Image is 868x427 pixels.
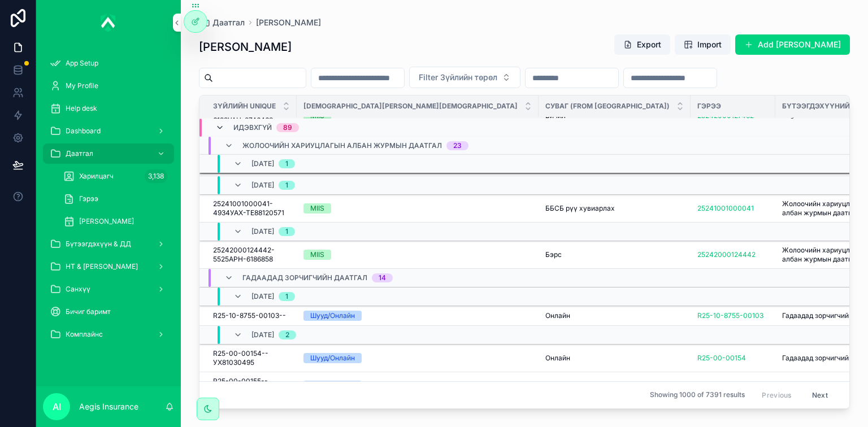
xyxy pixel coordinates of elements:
div: Шууд/Онлайн [310,381,355,391]
span: Бэрс [545,250,562,259]
span: [PERSON_NAME] [79,217,134,226]
a: [PERSON_NAME] [57,211,174,232]
a: Help desk [43,98,174,119]
a: 25241001000041-4934УАХ-ТЕ88120571 [213,199,290,217]
span: Dashboard [66,127,101,136]
button: Add [PERSON_NAME] [735,34,850,55]
span: Import [697,39,722,50]
span: [DATE] [251,159,274,168]
span: Гадаадад зорчигчийн даатгал [242,273,367,282]
a: Даатгал [43,143,174,164]
a: НТ & [PERSON_NAME] [43,256,174,277]
a: Комплайнс [43,324,174,345]
button: Import [675,34,731,55]
img: App logo [101,14,116,32]
span: Showing 1000 of 7391 results [650,391,745,400]
a: R25-10-8755-00103-- [213,311,290,320]
span: [DATE] [251,181,274,190]
span: Суваг (from [GEOGRAPHIC_DATA]) [545,102,670,111]
div: 89 [283,123,292,132]
span: R25-00-00154--УХ81030495 [213,349,290,367]
span: My Profile [66,81,98,90]
a: Онлайн [545,354,684,363]
a: 25242000124442 [697,250,769,259]
span: Онлайн [545,311,570,320]
span: App Setup [66,59,98,68]
span: Даатгал [212,17,245,28]
span: Filter Зүйлийн төрөл [419,72,497,83]
button: Next [804,386,836,404]
span: Харилцагч [79,172,114,181]
span: Бүтээгдэхүүний нэр [782,102,866,111]
p: Aegis Insurance [79,401,138,412]
a: ББСБ рүү хувиарлах [545,204,684,213]
span: R25-10-8755-00103-- [213,311,286,320]
div: 1 [285,292,288,301]
span: [DATE] [251,227,274,236]
a: App Setup [43,53,174,73]
a: R25-00-00155--УП92020824 [213,377,290,395]
a: Даатгал [199,17,245,28]
span: ББСБ рүү хувиарлах [545,204,615,213]
div: Шууд/Онлайн [310,311,355,321]
div: scrollable content [36,45,181,359]
a: 25241001000041 [697,204,769,213]
a: Шууд/Онлайн [303,381,532,391]
span: Идэвхгүй [233,123,272,132]
a: My Profile [43,76,174,96]
span: Бичиг баримт [66,307,111,316]
span: [DATE] [251,330,274,339]
button: Select Button [409,67,520,88]
h1: [PERSON_NAME] [199,39,292,55]
div: 1 [285,181,288,190]
a: MIIS [303,250,532,260]
a: Dashboard [43,121,174,141]
div: 2 [285,330,289,339]
div: 1 [285,159,288,168]
a: Гэрээ [57,189,174,209]
span: Зүйлийн unique [213,102,276,111]
div: 23 [453,141,462,150]
span: Онлайн [545,354,570,363]
button: Export [614,34,670,55]
a: Шууд/Онлайн [303,353,532,363]
a: Бичиг баримт [43,302,174,322]
a: Бүтээгдэхүүн & ДД [43,234,174,254]
span: Комплайнс [66,330,103,339]
span: Жолоочийн хариуцлагын албан журмын даатгал [242,141,442,150]
div: MIIS [310,250,324,260]
a: 25241001000041 [697,204,754,213]
a: R25-00-00154 [697,354,769,363]
a: R25-10-8755-00103 [697,311,763,320]
a: MIIS [303,203,532,213]
a: Санхүү [43,279,174,299]
a: 25242000124442 [697,250,756,259]
div: MIIS [310,203,324,213]
div: 3,138 [145,169,167,183]
span: Бүтээгдэхүүн & ДД [66,239,131,249]
span: Даатгал [66,149,93,158]
span: Гэрээ [79,194,98,203]
a: R25-00-00154 [697,354,746,363]
span: [DEMOGRAPHIC_DATA][PERSON_NAME][DEMOGRAPHIC_DATA] [303,102,518,111]
span: Санхүү [66,285,90,294]
a: Шууд/Онлайн [303,311,532,321]
a: Бэрс [545,250,684,259]
div: 14 [379,273,386,282]
div: Шууд/Онлайн [310,353,355,363]
a: [PERSON_NAME] [256,17,321,28]
div: 1 [285,227,288,236]
span: [DATE] [251,292,274,301]
span: НТ & [PERSON_NAME] [66,262,138,271]
a: 25242000124442-5525АРН-6186858 [213,246,290,264]
span: Help desk [66,104,97,113]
